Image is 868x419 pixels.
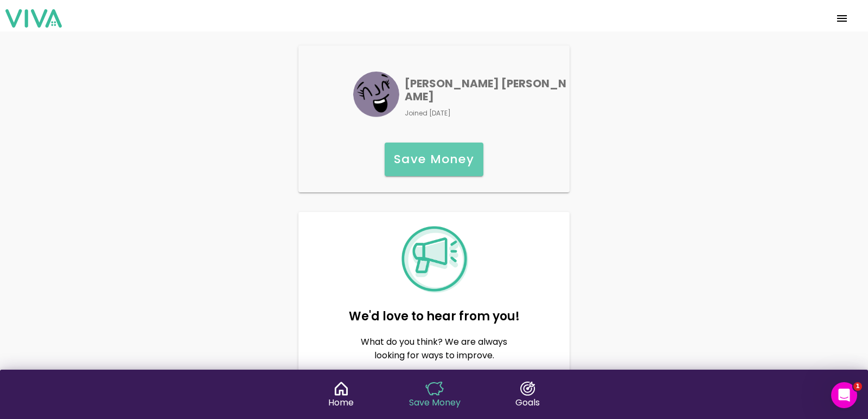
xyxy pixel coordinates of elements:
[353,335,515,362] ion-text: What do you think? We are always looking for ways to improve.
[405,108,561,118] p: Joined [DATE]
[515,382,540,409] a: singleWord.goalsGoals
[384,143,484,176] a: Save Money
[515,396,540,409] ion-text: Goals
[400,225,468,293] img: megaphone
[409,382,461,409] a: singleWord.saveMoneySave Money
[385,143,483,176] ion-button: Save Money
[425,382,444,396] img: singleWord.saveMoney
[853,382,862,391] span: 1
[332,382,350,396] img: singleWord.home
[409,396,461,409] ion-text: Save Money
[405,77,570,103] h1: [PERSON_NAME] [PERSON_NAME]
[519,382,537,396] img: singleWord.goals
[831,382,857,408] iframe: Intercom live chat
[353,72,399,118] img: avatar
[328,382,354,409] a: singleWord.homeHome
[349,307,520,325] ion-text: We'd love to hear from you!
[328,396,354,409] ion-text: Home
